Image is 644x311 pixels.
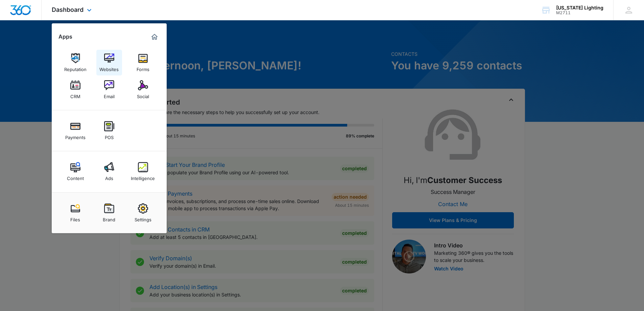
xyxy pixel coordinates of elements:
div: CRM [70,90,80,99]
a: CRM [63,77,88,103]
div: Content [67,172,84,181]
a: POS [96,118,122,143]
div: POS [105,131,114,140]
span: Dashboard [52,6,84,13]
div: account name [556,5,603,10]
a: Intelligence [130,159,156,184]
a: Settings [130,200,156,226]
a: Email [96,77,122,103]
h2: Apps [58,34,72,40]
a: Ads [96,159,122,184]
div: Reputation [64,63,87,72]
div: Ads [105,172,113,181]
a: Forms [130,50,156,75]
div: Files [70,214,80,222]
a: Brand [96,200,122,226]
a: Marketing 360® Dashboard [149,31,160,42]
div: Forms [137,63,149,72]
div: Websites [99,63,119,72]
a: Payments [63,118,88,143]
div: account id [556,10,603,15]
a: Files [63,200,88,226]
div: Email [104,90,115,99]
div: Brand [103,214,115,222]
a: Content [63,159,88,184]
div: Social [137,90,149,99]
a: Reputation [63,50,88,75]
a: Websites [96,50,122,75]
div: Payments [65,131,86,140]
div: Intelligence [131,172,155,181]
div: Settings [135,214,151,222]
a: Social [130,77,156,103]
